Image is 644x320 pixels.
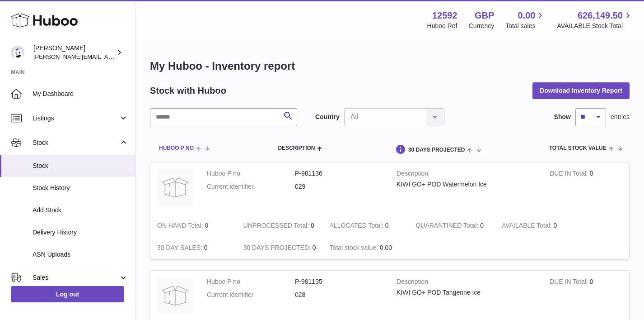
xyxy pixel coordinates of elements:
[415,222,480,231] strong: QUARANTINED Total
[159,145,194,151] span: Huboo P no
[611,113,630,121] span: entries
[157,169,193,205] img: product image
[532,82,630,99] button: Download Inventory Report
[323,215,409,237] td: 0
[295,291,383,299] dd: 028
[397,277,536,288] strong: Description
[408,147,465,153] span: 30 DAYS PROJECTED
[33,53,181,60] span: [PERSON_NAME][EMAIL_ADDRESS][DOMAIN_NAME]
[33,90,128,98] span: My Dashboard
[11,46,24,59] img: alessandra@kiwivapor.com
[315,113,340,121] label: Country
[157,222,205,231] strong: ON HAND Total
[397,180,536,189] div: KIWI GO+ POD Watermelon Ice
[505,10,546,30] a: 0.00 Total sales
[33,184,128,192] span: Stock History
[475,10,494,22] strong: GBP
[330,244,380,253] strong: Total stock value
[33,273,119,282] span: Sales
[495,215,581,237] td: 0
[207,291,295,299] dt: Current identifier
[295,169,383,178] dd: P-981136
[550,170,589,179] strong: DUE IN Total
[237,215,323,237] td: 0
[295,277,383,286] dd: P-981135
[150,85,226,97] h2: Stock with Huboo
[397,288,536,297] div: KIWI GO+ POD Tangerine Ice
[480,222,484,229] span: 0
[150,237,237,259] td: 0
[278,145,315,151] span: Description
[33,250,128,259] span: ASN Uploads
[207,169,295,178] dt: Huboo P no
[157,277,193,314] img: product image
[11,286,124,302] a: Log out
[295,182,383,191] dd: 029
[549,145,607,151] span: Total stock value
[554,113,571,121] label: Show
[243,244,313,253] strong: 30 DAYS PROJECTED
[33,139,119,147] span: Stock
[543,162,629,215] td: 0
[243,222,311,231] strong: UNPROCESSED Total
[502,222,553,231] strong: AVAILABLE Total
[432,10,457,22] strong: 12592
[518,10,536,22] span: 0.00
[330,222,385,231] strong: ALLOCATED Total
[505,22,546,30] span: Total sales
[578,10,623,22] span: 626,149.50
[157,244,204,253] strong: 30 DAY SALES
[33,114,119,123] span: Listings
[207,182,295,191] dt: Current identifier
[427,22,457,30] div: Huboo Ref
[33,228,128,237] span: Delivery History
[550,278,589,287] strong: DUE IN Total
[557,22,633,30] span: AVAILABLE Stock Total
[150,215,237,237] td: 0
[150,59,630,73] h1: My Huboo - Inventory report
[237,237,323,259] td: 0
[33,162,128,170] span: Stock
[397,169,536,180] strong: Description
[207,277,295,286] dt: Huboo P no
[33,44,115,61] div: [PERSON_NAME]
[557,10,633,30] a: 626,149.50 AVAILABLE Stock Total
[33,206,128,215] span: Add Stock
[380,244,392,251] span: 0.00
[469,22,495,30] div: Currency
